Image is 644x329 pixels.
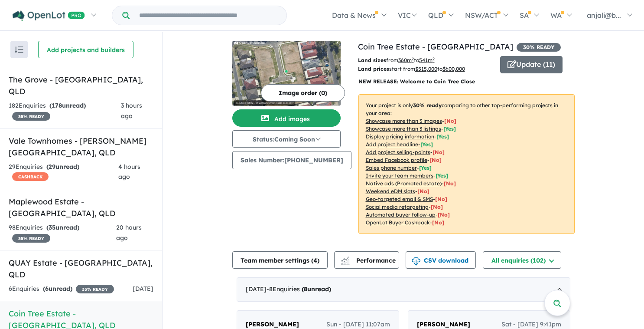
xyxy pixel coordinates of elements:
button: Add images [232,109,341,127]
span: [ Yes ] [420,141,433,148]
span: [No] [438,211,450,218]
span: [No] [431,204,443,210]
span: 4 [313,257,317,264]
u: OpenLot Buyer Cashback [366,219,430,226]
span: [No] [444,180,456,187]
span: 3 hours ago [121,102,142,120]
span: [No] [435,196,447,202]
h5: QUAY Estate - [GEOGRAPHIC_DATA] , QLD [9,257,153,280]
p: NEW RELEASE: Welcome to Coin Tree Close [358,77,575,86]
a: Coin Tree Estate - [GEOGRAPHIC_DATA] [358,42,513,52]
span: [ No ] [429,157,442,163]
img: Openlot PRO Logo White [13,10,85,21]
img: sort.svg [15,46,23,53]
span: 4 hours ago [118,163,140,181]
span: - 8 Enquir ies [267,285,331,293]
span: [ No ] [433,149,445,155]
div: 6 Enquir ies [9,284,114,294]
span: 35 % READY [12,234,50,243]
div: 182 Enquir ies [9,101,121,122]
span: CASHBACK [12,172,49,181]
span: Performance [342,257,396,264]
u: Geo-targeted email & SMS [366,196,433,202]
img: download icon [412,257,420,266]
img: bar-chart.svg [341,260,350,265]
div: 98 Enquir ies [9,223,116,243]
h5: Vale Townhomes - [PERSON_NAME][GEOGRAPHIC_DATA] , QLD [9,135,153,158]
u: Showcase more than 3 images [366,118,442,124]
u: Display pricing information [366,133,434,140]
span: anjali@b... [587,11,621,20]
u: Add project selling-points [366,149,430,155]
span: 35 [49,224,55,231]
span: 29 [49,163,55,171]
div: 29 Enquir ies [9,162,118,183]
strong: ( unread) [43,285,72,293]
span: 6 [45,285,49,293]
span: 8 [304,285,307,293]
span: [No] [417,188,429,194]
h5: Maplewood Estate - [GEOGRAPHIC_DATA] , QLD [9,196,153,219]
img: line-chart.svg [341,257,349,261]
button: Update (11) [500,56,563,73]
u: Showcase more than 3 listings [366,125,441,132]
span: [ Yes ] [443,125,456,132]
u: 360 m [398,57,414,63]
u: Social media retargeting [366,204,429,210]
span: 30 % READY [517,43,561,52]
span: [ Yes ] [436,133,449,140]
input: Try estate name, suburb, builder or developer [131,6,285,25]
u: Embed Facebook profile [366,157,427,163]
span: [ No ] [444,118,456,124]
p: from [358,56,494,65]
strong: ( unread) [49,102,86,109]
button: Team member settings (4) [232,251,328,269]
span: 35 % READY [12,112,50,121]
sup: 2 [412,56,414,61]
b: Land prices [358,66,389,72]
div: [DATE] [237,277,570,302]
u: $ 600,000 [442,66,465,72]
span: [PERSON_NAME] [246,320,299,328]
span: to [414,57,435,63]
button: Sales Number:[PHONE_NUMBER] [232,151,351,169]
u: Add project headline [366,141,418,148]
button: Performance [334,251,399,269]
u: $ 515,000 [415,66,437,72]
u: Native ads (Promoted estate) [366,180,442,187]
span: [No] [432,219,444,226]
strong: ( unread) [302,285,331,293]
p: start from [358,65,494,73]
u: 541 m [419,57,435,63]
p: Your project is only comparing to other top-performing projects in your area: - - - - - - - - - -... [358,94,575,234]
span: [PERSON_NAME] [417,320,470,328]
button: Image order (0) [261,84,345,102]
u: Invite your team members [366,172,433,179]
span: 35 % READY [76,285,114,293]
u: Weekend eDM slots [366,188,415,194]
span: [DATE] [133,285,153,293]
h5: The Grove - [GEOGRAPHIC_DATA] , QLD [9,74,153,97]
strong: ( unread) [46,163,79,171]
span: 178 [52,102,62,109]
span: [ Yes ] [436,172,448,179]
button: Add projects and builders [38,41,133,58]
button: Status:Coming Soon [232,130,341,148]
sup: 2 [433,56,435,61]
span: to [437,66,465,72]
button: All enquiries (102) [483,251,561,269]
span: [ Yes ] [419,164,432,171]
u: Automated buyer follow-up [366,211,436,218]
img: Coin Tree Estate - Inala [232,41,341,106]
u: Sales phone number [366,164,417,171]
span: 20 hours ago [116,224,142,242]
strong: ( unread) [46,224,79,231]
button: CSV download [406,251,476,269]
b: Land sizes [358,57,386,63]
b: 30 % ready [413,102,442,109]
